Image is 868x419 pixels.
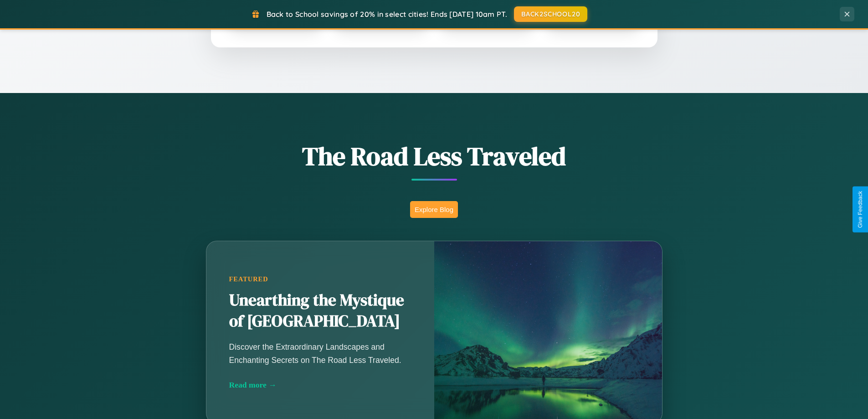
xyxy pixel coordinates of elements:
[267,10,507,19] span: Back to School savings of 20% in select cities! Ends [DATE] 10am PT.
[229,380,411,390] div: Read more →
[229,290,411,332] h2: Unearthing the Mystique of [GEOGRAPHIC_DATA]
[229,341,411,366] p: Discover the Extraordinary Landscapes and Enchanting Secrets on The Road Less Traveled.
[857,191,863,228] div: Give Feedback
[161,139,708,174] h1: The Road Less Traveled
[514,6,587,22] button: BACK2SCHOOL20
[229,275,411,283] div: Featured
[410,201,458,218] button: Explore Blog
